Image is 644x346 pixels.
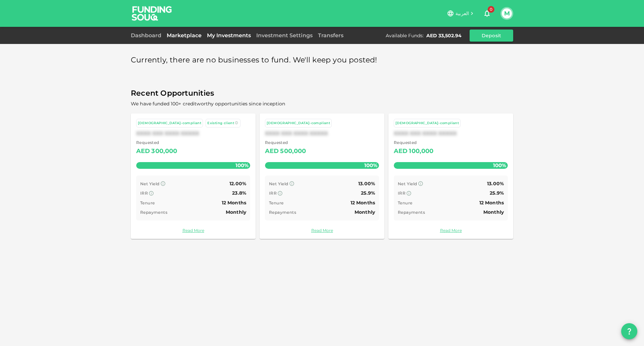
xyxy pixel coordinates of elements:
[480,7,494,20] button: 0
[151,146,177,157] div: 300,000
[131,54,377,67] span: Currently, there are no businesses to fund. We'll keep you posted!
[398,191,406,196] span: IRR
[394,227,508,234] a: Read More
[222,200,246,206] span: 12 Months
[490,190,504,196] span: 25.9%
[138,120,201,126] div: [DEMOGRAPHIC_DATA]-compliant
[355,209,375,215] span: Monthly
[131,87,513,100] span: Recent Opportunities
[226,209,246,215] span: Monthly
[267,120,330,126] div: [DEMOGRAPHIC_DATA]-compliant
[265,146,279,157] div: AED
[140,191,148,196] span: IRR
[204,32,254,39] a: My Investments
[140,200,155,205] span: Tenure
[269,210,296,215] span: Repayments
[315,32,346,39] a: Transfers
[409,146,433,157] div: 100,000
[265,139,306,146] span: Requested
[395,120,459,126] div: [DEMOGRAPHIC_DATA]-compliant
[136,139,177,146] span: Requested
[386,32,424,39] div: Available Funds :
[136,130,250,137] div: XXXX XXX XXXX XXXXX
[136,146,150,157] div: AED
[394,130,508,137] div: XXXX XXX XXXX XXXXX
[140,181,160,186] span: Net Yield
[232,190,246,196] span: 23.8%
[502,8,512,18] button: M
[470,30,513,42] button: Deposit
[131,113,256,239] a: [DEMOGRAPHIC_DATA]-compliant Existing clientXXXX XXX XXXX XXXXX Requested AED300,000100% Net Yiel...
[358,181,375,187] span: 13.00%
[140,210,167,215] span: Repayments
[269,200,283,205] span: Tenure
[394,146,408,157] div: AED
[260,113,384,239] a: [DEMOGRAPHIC_DATA]-compliantXXXX XXX XXXX XXXXX Requested AED500,000100% Net Yield 13.00% IRR 25....
[621,323,637,339] button: question
[394,139,434,146] span: Requested
[131,32,164,39] a: Dashboard
[426,32,462,39] div: AED 33,502.94
[398,200,412,205] span: Tenure
[361,190,375,196] span: 25.9%
[136,227,250,234] a: Read More
[265,227,379,234] a: Read More
[351,200,375,206] span: 12 Months
[265,130,379,137] div: XXXX XXX XXXX XXXXX
[398,210,425,215] span: Repayments
[269,181,288,186] span: Net Yield
[207,121,234,125] span: Existing client
[483,209,504,215] span: Monthly
[363,160,379,170] span: 100%
[388,113,513,239] a: [DEMOGRAPHIC_DATA]-compliantXXXX XXX XXXX XXXXX Requested AED100,000100% Net Yield 13.00% IRR 25....
[487,181,504,187] span: 13.00%
[229,181,246,187] span: 12.00%
[280,146,306,157] div: 500,000
[398,181,417,186] span: Net Yield
[488,6,494,13] span: 0
[491,160,508,170] span: 100%
[254,32,315,39] a: Investment Settings
[479,200,504,206] span: 12 Months
[234,160,250,170] span: 100%
[131,101,285,107] span: We have funded 100+ creditworthy opportunities since inception
[269,191,277,196] span: IRR
[455,10,469,16] span: العربية
[164,32,204,39] a: Marketplace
